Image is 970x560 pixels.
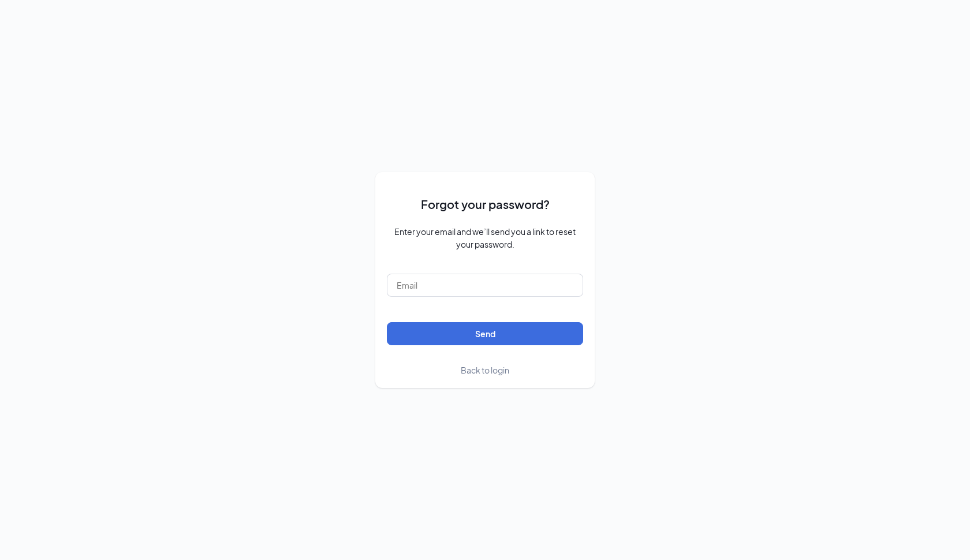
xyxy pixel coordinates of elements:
[421,195,550,213] span: Forgot your password?
[387,274,583,297] input: Email
[461,364,509,376] a: Back to login
[461,365,509,375] span: Back to login
[387,225,583,251] span: Enter your email and we’ll send you a link to reset your password.
[387,322,583,345] button: Send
